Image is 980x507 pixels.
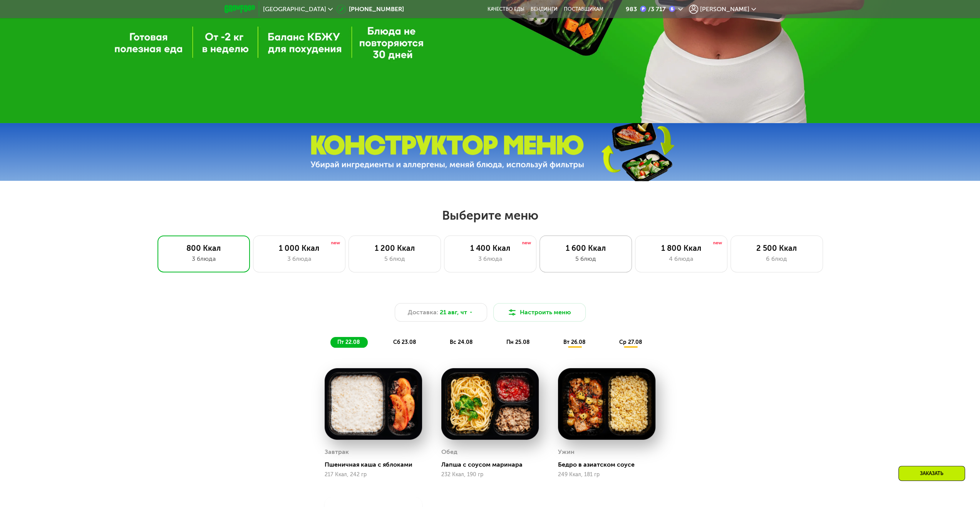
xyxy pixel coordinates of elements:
[166,254,242,264] div: 3 блюда
[441,472,539,478] div: 232 Ккал, 190 гр
[646,6,666,12] div: 3 717
[493,303,586,322] button: Настроить меню
[558,446,575,458] div: Ужин
[739,243,815,253] div: 2 500 Ккал
[898,466,965,481] div: Заказать
[393,339,416,345] span: сб 23.08
[564,6,603,12] div: поставщикам
[337,5,404,14] a: [PHONE_NUMBER]
[166,243,242,253] div: 800 Ккал
[452,243,528,253] div: 1 400 Ккал
[558,472,655,478] div: 249 Ккал, 181 гр
[626,6,637,12] div: 983
[325,461,428,469] div: Пшеничная каша с яблоками
[408,308,438,317] span: Доставка:
[440,308,467,317] span: 21 авг, чт
[643,254,719,264] div: 4 блюда
[548,254,624,264] div: 5 блюд
[441,446,457,458] div: Обед
[619,339,642,345] span: ср 27.08
[325,446,349,458] div: Завтрак
[337,339,360,345] span: пт 22.08
[452,254,528,264] div: 3 блюда
[531,6,558,12] a: Вендинги
[487,6,524,12] a: Качество еды
[506,339,530,345] span: пн 25.08
[263,6,326,12] span: [GEOGRAPHIC_DATA]
[261,243,337,253] div: 1 000 Ккал
[261,254,337,264] div: 3 блюда
[441,461,545,469] div: Лапша с соусом маринара
[739,254,815,264] div: 6 блюд
[325,472,422,478] div: 217 Ккал, 242 гр
[563,339,586,345] span: вт 26.08
[357,243,433,253] div: 1 200 Ккал
[700,6,749,12] span: [PERSON_NAME]
[25,208,955,223] h2: Выберите меню
[558,461,662,469] div: Бедро в азиатском соусе
[643,243,719,253] div: 1 800 Ккал
[548,243,624,253] div: 1 600 Ккал
[357,254,433,264] div: 5 блюд
[648,5,651,13] span: /
[450,339,473,345] span: вс 24.08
